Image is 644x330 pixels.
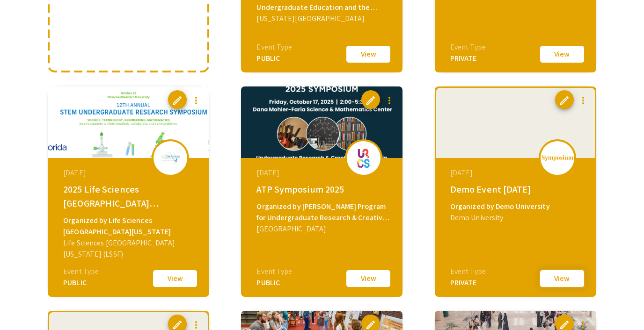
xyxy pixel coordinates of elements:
[63,182,196,210] div: 2025 Life Sciences [GEOGRAPHIC_DATA][US_STATE] STEM Undergraduate Symposium
[256,167,389,179] div: [DATE]
[256,182,389,196] div: ATP Symposium 2025
[450,266,486,277] div: Event Type
[541,155,574,161] img: logo_v2.png
[256,277,292,288] div: PUBLIC
[190,95,202,106] mat-icon: more_vert
[256,223,389,235] div: [GEOGRAPHIC_DATA]
[63,167,196,179] div: [DATE]
[361,90,380,109] button: edit
[256,42,292,53] div: Event Type
[256,266,292,277] div: Event Type
[63,277,99,288] div: PUBLIC
[256,53,292,64] div: PUBLIC
[168,90,187,109] button: edit
[345,44,392,64] button: View
[256,201,389,223] div: Organized by [PERSON_NAME] Program for Undergraduate Research & Creative Scholarship
[450,167,583,179] div: [DATE]
[450,277,486,288] div: PRIVATE
[63,237,196,260] div: Life Sciences [GEOGRAPHIC_DATA][US_STATE] (LSSF)
[156,147,184,168] img: lssfsymposium2025_eventLogo_bcd7ce_.png
[256,13,389,24] div: [US_STATE][GEOGRAPHIC_DATA]
[559,95,570,106] span: edit
[578,95,589,106] mat-icon: more_vert
[450,201,583,212] div: Organized by Demo University
[63,215,196,237] div: Organized by Life Sciences [GEOGRAPHIC_DATA][US_STATE]
[555,90,574,109] button: edit
[63,266,99,277] div: Event Type
[345,269,392,288] button: View
[450,53,486,64] div: PRIVATE
[48,86,209,158] img: lssfsymposium2025_eventCoverPhoto_1a8ef6__thumb.png
[384,95,395,106] mat-icon: more_vert
[450,182,583,196] div: Demo Event [DATE]
[450,42,486,53] div: Event Type
[350,146,378,169] img: atp2025_eventLogo_56bb79_.png
[450,212,583,223] div: Demo University
[7,288,40,323] iframe: Chat
[539,44,585,64] button: View
[152,269,198,288] button: View
[172,95,183,106] span: edit
[539,269,585,288] button: View
[365,95,376,106] span: edit
[241,86,402,158] img: atp2025_eventCoverPhoto_9b3fe5__thumb.png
